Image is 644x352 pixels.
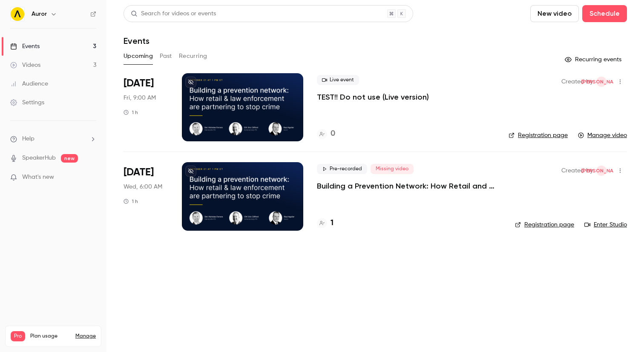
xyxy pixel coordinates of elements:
[317,164,367,174] span: Pre-recorded
[10,42,40,51] div: Events
[561,53,627,66] button: Recurring events
[561,77,593,87] span: Created by
[124,109,138,116] div: 1 h
[124,166,154,179] span: [DATE]
[131,9,216,18] div: Search for videos or events
[22,135,34,143] span: Help
[509,131,568,140] a: Registration page
[11,331,25,341] span: Pro
[10,80,48,88] div: Audience
[124,198,138,205] div: 1 h
[317,217,333,229] a: 1
[10,135,96,143] li: help-dropdown-opener
[331,217,333,229] h4: 1
[124,77,154,90] span: [DATE]
[86,174,96,181] iframe: Noticeable Trigger
[317,128,335,140] a: 0
[584,220,627,229] a: Enter Studio
[317,75,359,85] span: Live event
[124,162,168,230] div: Oct 21 Tue, 1:00 PM (America/New York)
[10,98,44,107] div: Settings
[160,49,172,63] button: Past
[581,166,622,176] span: [PERSON_NAME]
[124,49,153,63] button: Upcoming
[75,333,96,340] a: Manage
[124,94,156,102] span: Fri, 9:00 AM
[61,154,78,163] span: new
[596,166,607,176] span: Jamie Orsbourn
[22,173,54,182] span: What's new
[582,5,627,22] button: Schedule
[179,49,207,63] button: Recurring
[530,5,579,22] button: New video
[22,154,56,163] a: SpeakerHub
[317,181,501,191] a: Building a Prevention Network: How Retail and Law Enforcement Are Partnering to Stop Crime
[578,131,627,140] a: Manage video
[124,183,162,191] span: Wed, 6:00 AM
[371,164,414,174] span: Missing video
[124,36,149,46] h1: Events
[124,73,168,141] div: Oct 10 Fri, 9:00 AM (Pacific/Auckland)
[317,92,429,102] a: TEST!! Do not use (Live version)
[561,166,593,176] span: Created by
[581,77,622,87] span: [PERSON_NAME]
[331,128,335,140] h4: 0
[515,220,574,229] a: Registration page
[10,61,40,69] div: Videos
[596,77,607,87] span: Jamie Orsbourn
[32,10,47,18] h6: Auror
[11,7,24,21] img: Auror
[30,333,70,340] span: Plan usage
